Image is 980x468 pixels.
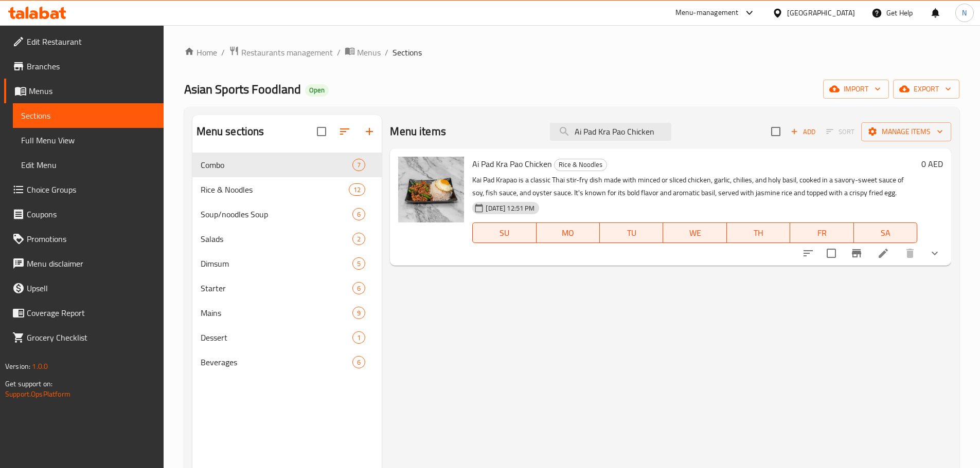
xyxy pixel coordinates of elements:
nav: Menu sections [192,148,382,379]
span: Choice Groups [27,183,155,196]
span: N [962,7,967,18]
div: Open [305,84,329,97]
span: 1.0.0 [32,360,48,373]
div: Soup/noodles Soup6 [192,202,382,227]
button: import [823,80,889,99]
span: Rice & Noodles [555,159,607,171]
span: Coverage Report [27,307,155,319]
span: Full Menu View [21,134,155,146]
span: Sections [21,109,155,122]
button: sort-choices [796,241,821,266]
div: Beverages6 [192,350,382,375]
button: TU [600,222,663,243]
span: SU [477,226,532,240]
span: 6 [353,358,365,367]
span: 6 [353,284,365,293]
span: Upsell [27,282,155,294]
span: 9 [353,308,365,318]
a: Menu disclaimer [4,251,164,276]
span: Add item [787,124,819,140]
span: Add [789,126,817,138]
div: items [352,233,365,245]
span: Open [305,86,329,95]
a: Grocery Checklist [4,325,164,350]
button: FR [790,222,853,243]
a: Menus [345,46,381,59]
input: search [550,123,671,141]
a: Restaurants management [229,46,333,59]
span: Asian Sports Foodland [184,78,301,101]
li: / [221,46,225,59]
span: Grocery Checklist [27,331,155,344]
span: Beverages [201,356,353,368]
a: Choice Groups [4,177,164,202]
span: Dessert [201,331,353,344]
a: Full Menu View [13,128,164,153]
button: Add [787,124,819,140]
span: Promotions [27,233,155,245]
div: items [352,307,365,319]
span: Ai Pad Kra Pao Chicken [472,156,552,172]
div: items [352,282,365,294]
span: Select section first [819,124,861,140]
img: Ai Pad Kra Pao Chicken [398,157,464,222]
button: export [893,80,959,99]
div: Rice & Noodles12 [192,177,382,202]
p: Kai Pad Krapao is a classic Thai stir-fry dish made with minced or sliced chicken, garlic, chilie... [472,174,917,199]
h6: 0 AED [921,157,943,171]
div: Combo7 [192,153,382,177]
span: Version: [5,360,30,373]
button: Add section [357,119,382,144]
span: Rice & Noodles [201,183,349,196]
span: [DATE] 12:51 PM [482,203,539,213]
a: Edit Restaurant [4,29,164,54]
a: Menus [4,79,164,103]
a: Coverage Report [4,301,164,325]
div: Salads [201,233,353,245]
div: Mains9 [192,301,382,325]
nav: breadcrumb [184,46,959,59]
span: Menus [29,85,155,97]
button: WE [663,222,726,243]
h2: Menu items [390,124,446,139]
span: Menus [357,46,381,59]
a: Support.OpsPlatform [5,387,70,401]
button: delete [898,241,922,266]
span: Edit Menu [21,159,155,171]
span: FR [794,226,849,240]
div: items [352,159,365,171]
span: Dimsum [201,257,353,270]
div: Rice & Noodles [554,159,607,171]
div: Menu-management [675,7,739,19]
div: Dessert1 [192,325,382,350]
span: 12 [349,185,365,195]
a: Sections [13,103,164,128]
span: MO [541,226,596,240]
button: Manage items [861,122,951,141]
a: Edit menu item [877,247,889,259]
span: TH [731,226,786,240]
span: Coupons [27,208,155,220]
span: Sort sections [332,119,357,144]
button: Branch-specific-item [844,241,869,266]
div: Soup/noodles Soup [201,208,353,220]
div: items [349,183,365,196]
span: Sections [393,46,422,59]
a: Home [184,46,217,59]
span: Menu disclaimer [27,257,155,270]
div: Starter6 [192,276,382,301]
button: TH [727,222,790,243]
a: Upsell [4,276,164,301]
span: Select to update [821,242,842,264]
span: Combo [201,159,353,171]
div: items [352,331,365,344]
span: 1 [353,333,365,343]
span: Mains [201,307,353,319]
div: items [352,257,365,270]
span: Select all sections [311,121,332,142]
